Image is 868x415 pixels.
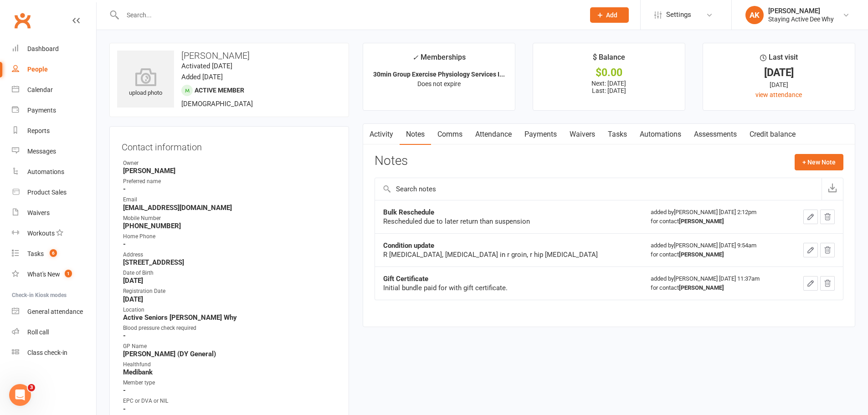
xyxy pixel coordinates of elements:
a: Automations [633,124,688,145]
a: Product Sales [12,182,96,203]
span: Does not expire [417,80,461,87]
a: Payments [12,100,96,121]
div: Owner [123,159,337,168]
span: 6 [50,249,57,257]
div: Registration Date [123,287,337,296]
time: Activated [DATE] [181,62,232,70]
div: AK [745,6,764,24]
a: Workouts [12,223,96,244]
div: Roll call [27,328,49,336]
div: People [27,66,48,73]
a: Calendar [12,80,96,100]
a: Payments [518,124,563,145]
div: General attendance [27,308,83,315]
a: Dashboard [12,39,96,59]
div: Automations [27,168,64,175]
strong: - [123,185,337,193]
strong: Condition update [383,241,434,250]
div: Product Sales [27,189,67,196]
div: added by [PERSON_NAME] [DATE] 2:12pm [651,208,780,226]
div: Messages [27,148,56,155]
strong: - [123,240,337,248]
a: Credit balance [743,124,802,145]
strong: [DATE] [123,295,337,303]
strong: Medibank [123,368,337,376]
div: Date of Birth [123,269,337,277]
span: Settings [666,5,691,25]
div: [DATE] [711,68,847,77]
a: Comms [431,124,469,145]
div: Address [123,251,337,259]
strong: [PHONE_NUMBER] [123,222,337,230]
input: Search... [120,9,578,21]
div: Tasks [27,250,44,257]
div: Healthfund [123,360,337,369]
a: Messages [12,141,96,162]
div: [PERSON_NAME] [768,7,834,15]
div: Memberships [412,51,466,68]
div: Waivers [27,209,50,216]
div: EPC or DVA or NIL [123,397,337,405]
div: Mobile Number [123,214,337,223]
a: What's New1 [12,264,96,285]
h3: Notes [375,154,408,170]
a: Attendance [469,124,518,145]
div: What's New [27,271,60,278]
strong: [DATE] [123,277,337,285]
span: [DEMOGRAPHIC_DATA] [181,100,253,108]
p: Next: [DATE] Last: [DATE] [541,80,677,94]
div: Member type [123,379,337,387]
div: [DATE] [711,80,847,90]
strong: [PERSON_NAME] [679,284,724,291]
div: Rescheduled due to later return than suspension [383,217,611,226]
div: Dashboard [27,45,59,52]
span: 1 [65,270,72,277]
div: Initial bundle paid for with gift certificate. [383,283,611,292]
div: upload photo [117,68,174,98]
a: Waivers [12,203,96,223]
strong: - [123,332,337,340]
button: Add [590,7,629,23]
div: Staying Active Dee Why [768,15,834,23]
strong: Active Seniors [PERSON_NAME] Why [123,313,337,322]
div: Class check-in [27,349,67,356]
strong: - [123,386,337,395]
a: view attendance [755,91,802,98]
a: Tasks 6 [12,244,96,264]
a: People [12,59,96,80]
strong: [EMAIL_ADDRESS][DOMAIN_NAME] [123,204,337,212]
a: Class kiosk mode [12,343,96,363]
strong: [PERSON_NAME] [679,218,724,225]
div: Payments [27,107,56,114]
div: Calendar [27,86,53,93]
div: $ Balance [593,51,625,68]
div: for contact [651,250,780,259]
div: Email [123,195,337,204]
a: Waivers [563,124,601,145]
input: Search notes [375,178,822,200]
h3: Contact information [122,138,337,152]
a: Activity [363,124,400,145]
div: Preferred name [123,177,337,186]
strong: [PERSON_NAME] [679,251,724,258]
time: Added [DATE] [181,73,223,81]
strong: 30min Group Exercise Physiology Services I... [373,71,505,78]
div: added by [PERSON_NAME] [DATE] 11:37am [651,274,780,292]
a: Reports [12,121,96,141]
a: Assessments [688,124,743,145]
span: 3 [28,384,35,391]
a: Clubworx [11,9,34,32]
div: Home Phone [123,232,337,241]
div: R [MEDICAL_DATA], [MEDICAL_DATA] in r groin, r hip [MEDICAL_DATA] [383,250,611,259]
div: Location [123,306,337,314]
h3: [PERSON_NAME] [117,51,341,61]
strong: [PERSON_NAME] (DY General) [123,350,337,358]
i: ✓ [412,53,418,62]
span: Add [606,11,617,19]
div: Reports [27,127,50,134]
div: for contact [651,283,780,292]
a: Automations [12,162,96,182]
div: GP Name [123,342,337,351]
div: Workouts [27,230,55,237]
strong: Gift Certificate [383,275,428,283]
